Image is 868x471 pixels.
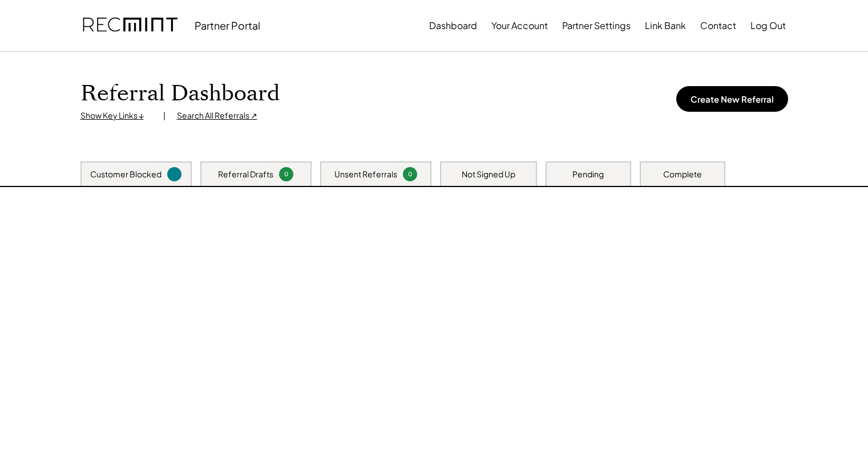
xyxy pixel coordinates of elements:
button: Link Bank [645,14,686,37]
button: Log Out [750,14,786,37]
div: Complete [663,169,702,180]
div: Show Key Links ↓ [80,110,152,121]
div: Not Signed Up [462,169,515,180]
button: Partner Settings [562,14,631,37]
button: Contact [700,14,736,37]
div: 0 [281,170,292,178]
div: Pending [572,169,604,180]
img: recmint-logotype%403x.png [83,6,177,45]
button: Create New Referral [676,86,788,112]
div: 0 [405,170,415,178]
button: Your Account [491,14,548,37]
div: Customer Blocked [90,169,162,180]
div: Referral Drafts [218,169,273,180]
button: Dashboard [429,14,477,37]
div: Unsent Referrals [334,169,397,180]
div: | [163,110,165,121]
div: Partner Portal [195,19,260,32]
h1: Referral Dashboard [80,80,280,107]
div: Search All Referrals ↗ [177,110,257,121]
